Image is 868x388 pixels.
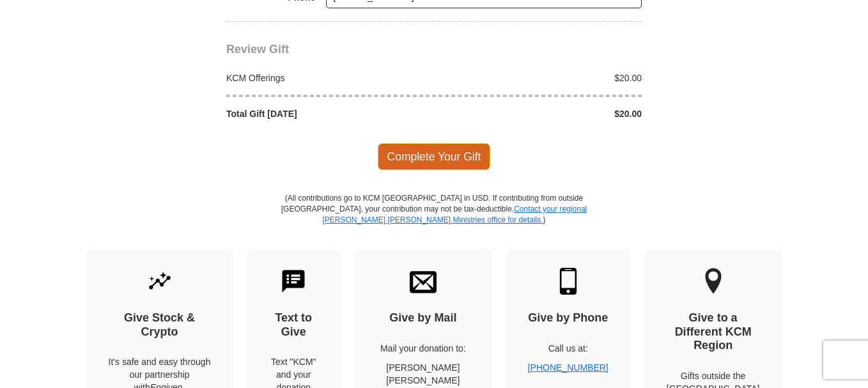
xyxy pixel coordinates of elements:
span: Review Gift [226,43,289,56]
div: $20.00 [434,72,649,84]
img: other-region [704,268,722,295]
a: [PHONE_NUMBER] [528,362,608,373]
p: (All contributions go to KCM [GEOGRAPHIC_DATA] in USD. If contributing from outside [GEOGRAPHIC_D... [281,193,587,249]
div: Total Gift [DATE] [220,107,435,120]
img: text-to-give.svg [280,268,307,295]
div: KCM Offerings [220,72,435,84]
h4: Give by Mail [376,311,470,325]
h4: Give by Phone [528,311,608,325]
h4: Give Stock & Crypto [109,311,211,339]
img: mobile.svg [555,268,582,295]
p: Mail your donation to: [376,342,470,355]
span: Complete Your Gift [378,143,491,170]
p: Call us at: [528,342,608,355]
h4: Give to a Different KCM Region [667,311,760,353]
h4: Text to Give [269,311,319,339]
img: envelope.svg [410,268,437,295]
div: $20.00 [434,107,649,120]
img: give-by-stock.svg [146,268,173,295]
